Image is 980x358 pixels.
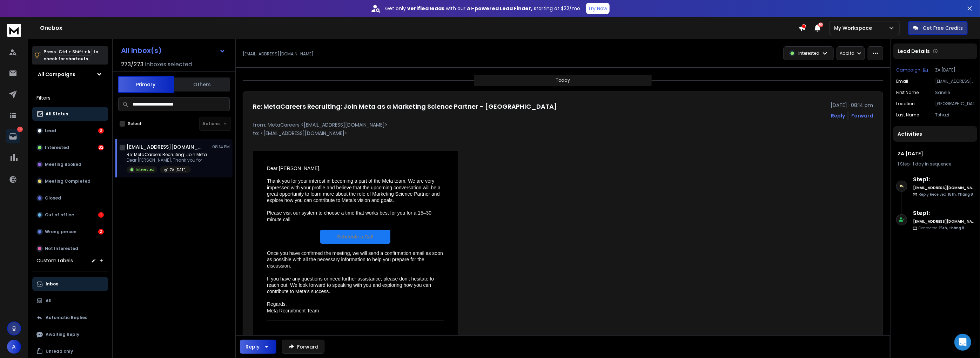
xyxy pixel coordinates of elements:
[7,340,21,354] button: A
[267,301,444,313] div: Regards, Meta Recruitment Team
[45,229,76,235] p: Wrong person
[127,143,204,150] h1: [EMAIL_ADDRESS][DOMAIN_NAME]
[121,60,143,69] span: 273 / 273
[7,24,21,37] img: logo
[32,174,108,188] button: Meeting Completed
[831,102,873,109] p: [DATE] : 08:14 pm
[898,161,909,167] span: 1 Step
[267,276,444,295] div: If you have any questions or need further assistance, please don’t hesitate to reach out. We look...
[243,51,314,57] p: [EMAIL_ADDRESS][DOMAIN_NAME]
[32,311,108,325] button: Automatic Replies
[32,277,108,291] button: Inbox
[45,128,56,134] p: Lead
[17,127,23,132] p: 38
[46,111,68,117] p: All Status
[935,67,974,73] p: ZA [DATE]
[98,128,104,134] div: 3
[240,340,276,354] button: Reply
[408,5,445,12] strong: verified leads
[32,225,108,239] button: Wrong person2
[32,208,108,222] button: Out of office1
[45,212,74,218] p: Out of office
[831,112,845,119] button: Reply
[253,121,873,128] p: from: MetaCareers <[EMAIL_ADDRESS][DOMAIN_NAME]>
[46,281,58,287] p: Inbox
[46,349,73,354] p: Unread only
[43,48,98,62] p: Press to check for shortcuts.
[586,3,610,14] button: Try Now
[267,165,444,171] div: Dear [PERSON_NAME],
[32,327,108,342] button: Awaiting Reply
[798,50,819,56] p: Interested
[851,112,873,119] div: Forward
[898,161,973,167] div: |
[45,162,81,167] p: Meeting Booked
[32,124,108,138] button: Lead3
[913,219,974,224] h6: [EMAIL_ADDRESS][DOMAIN_NAME]
[913,161,951,167] span: 1 day in sequence
[840,50,854,56] p: Add to
[896,112,919,118] p: Last Name
[36,257,73,264] h3: Custom Labels
[212,144,230,150] p: 08:14 PM
[32,141,108,155] button: Interested32
[385,5,580,12] p: Get only with our starting at $22/mo
[898,150,973,157] h1: ZA [DATE]
[913,175,974,184] h6: Step 1 :
[6,129,20,143] a: 38
[32,242,108,256] button: Not Interested
[320,230,390,244] a: Schedule a Call
[32,191,108,205] button: Closed
[556,77,570,83] p: Today
[46,315,87,320] p: Automatic Replies
[948,192,973,197] span: 15th, Tháng 8
[935,79,974,84] p: [EMAIL_ADDRESS][DOMAIN_NAME]
[174,77,230,92] button: Others
[40,24,799,32] h1: Onebox
[896,67,928,73] button: Campaign
[935,101,974,107] p: [GEOGRAPHIC_DATA]
[45,246,78,251] p: Not Interested
[253,130,873,137] p: to: <[EMAIL_ADDRESS][DOMAIN_NAME]>
[136,167,154,172] p: Interested
[893,126,977,142] div: Activities
[38,71,75,78] h1: All Campaigns
[98,145,104,150] div: 32
[127,157,207,163] p: Dear [PERSON_NAME], Thank you for
[818,22,823,27] span: 50
[588,5,608,12] p: Try Now
[98,229,104,235] div: 2
[45,195,61,201] p: Closed
[896,67,920,73] p: Campaign
[45,178,90,184] p: Meeting Completed
[32,93,108,103] h3: Filters
[45,145,69,150] p: Interested
[913,209,974,217] h6: Step 1 :
[267,178,444,203] div: Thank you for your interest in becoming a part of the Meta team. We are very impressed with your ...
[46,332,79,337] p: Awaiting Reply
[919,225,964,231] p: Contacted
[908,21,968,35] button: Get Free Credits
[923,25,963,32] p: Get Free Credits
[32,294,108,308] button: All
[267,210,444,222] div: Please visit our system to choose a time that works best for you for a 15–30 minute call.
[267,250,444,269] div: Once you have confirmed the meeting, we will send a confirmation email as soon as possible with a...
[98,212,104,218] div: 1
[127,152,207,157] p: Re: MetaCareers Recruiting: Join Meta
[896,79,908,84] p: Email
[935,112,974,118] p: Tshazi
[939,225,964,231] span: 15th, Tháng 8
[170,167,187,173] p: ZA [DATE]
[115,43,231,58] button: All Inbox(s)
[118,76,174,93] button: Primary
[898,48,930,55] p: Lead Details
[145,60,192,69] h3: Inboxes selected
[896,90,919,95] p: First Name
[282,340,324,354] button: Forward
[128,121,142,127] label: Select
[919,192,973,197] p: Reply Received
[935,90,974,95] p: Sanele
[954,334,971,351] div: Open Intercom Messenger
